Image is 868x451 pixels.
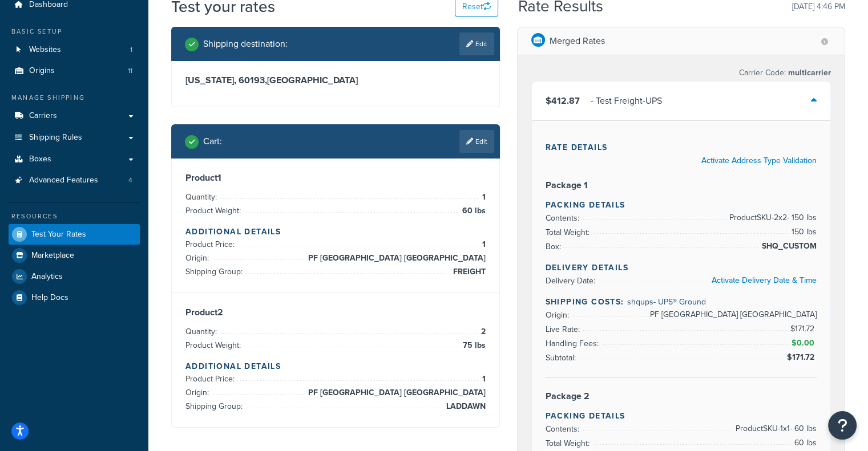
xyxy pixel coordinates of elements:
span: Shipping Group: [185,400,245,412]
p: Merged Rates [550,33,605,49]
a: Help Docs [9,287,140,308]
div: Resources [9,212,140,221]
h4: Additional Details [185,360,486,372]
a: Activate Delivery Date & Time [712,274,817,286]
span: Product Price: [185,238,237,250]
h4: Packing Details [546,410,817,422]
a: Websites1 [9,39,140,60]
a: Edit [459,32,494,55]
span: $171.72 [786,351,817,363]
span: 2 [478,325,486,339]
a: Boxes [9,149,140,170]
div: Basic Setup [9,27,140,36]
span: $412.87 [546,94,580,107]
span: Boxes [29,155,51,164]
span: Marketplace [31,251,74,261]
span: 60 lbs [459,204,486,218]
span: 1 [479,372,486,386]
p: Carrier Code: [739,65,831,81]
h3: Package 1 [546,180,817,191]
a: Shipping Rules [9,127,140,148]
h4: Delivery Details [546,262,817,274]
span: Help Docs [31,293,68,303]
span: Carriers [29,111,57,121]
span: Origin: [185,252,212,264]
div: - Test Freight-UPS [591,93,662,109]
span: Product Weight: [185,205,244,217]
span: Shipping Rules [29,133,82,143]
span: SHQ_CUSTOM [759,239,817,253]
li: Origins [9,60,140,82]
span: Total Weight: [546,226,592,238]
h2: Cart : [203,136,222,147]
h3: Package 2 [546,391,817,402]
span: 1 [130,45,132,55]
span: Product SKU-1 x 1 - 60 lbs [733,422,817,436]
span: PF [GEOGRAPHIC_DATA] [GEOGRAPHIC_DATA] [305,251,486,265]
span: 4 [128,176,132,185]
span: Box: [546,241,564,253]
a: Carriers [9,105,140,127]
span: Subtotal: [546,352,579,364]
div: Manage Shipping [9,93,140,103]
a: Test Your Rates [9,224,140,245]
span: Contents: [546,423,582,435]
a: Analytics [9,266,140,287]
h4: Shipping Costs: [546,296,817,308]
span: Product Price: [185,373,237,385]
span: Contents: [546,212,582,224]
h4: Rate Details [546,141,817,153]
span: 75 lbs [460,339,486,352]
span: $0.00 [791,337,817,349]
h4: Additional Details [185,226,486,238]
span: Handling Fees: [546,338,601,350]
span: $171.72 [790,323,817,335]
span: Product Weight: [185,339,244,351]
h3: Product 2 [185,307,486,318]
span: multicarrier [786,67,831,79]
a: Activate Address Type Validation [701,155,817,166]
span: Quantity: [185,191,220,203]
span: Product SKU-2 x 2 - 150 lbs [726,211,817,225]
span: 60 lbs [792,436,817,450]
a: Edit [459,130,494,153]
span: 11 [128,66,132,76]
li: Websites [9,39,140,60]
span: Live Rate: [546,323,583,335]
span: Shipping Group: [185,266,245,278]
span: 1 [479,238,486,251]
h4: Packing Details [546,199,817,211]
span: Origin: [185,387,212,399]
span: Delivery Date: [546,275,598,287]
span: Total Weight: [546,437,592,449]
button: Open Resource Center [828,411,857,440]
a: Marketplace [9,245,140,266]
span: LADDAWN [443,400,486,413]
h2: Shipping destination : [203,39,288,49]
li: Advanced Features [9,170,140,191]
a: Advanced Features4 [9,170,140,191]
a: Origins11 [9,60,140,82]
span: FREIGHT [450,265,486,279]
h3: [US_STATE], 60193 , [GEOGRAPHIC_DATA] [185,75,486,86]
span: Origins [29,66,55,76]
span: Websites [29,45,61,55]
span: shqups - UPS® Ground [627,296,706,308]
h3: Product 1 [185,172,486,184]
span: PF [GEOGRAPHIC_DATA] [GEOGRAPHIC_DATA] [305,386,486,400]
span: Origin: [546,309,572,321]
span: 1 [479,190,486,204]
span: Test Your Rates [31,230,86,239]
span: 150 lbs [789,225,817,239]
span: Analytics [31,272,63,282]
span: PF [GEOGRAPHIC_DATA] [GEOGRAPHIC_DATA] [647,308,817,322]
span: Advanced Features [29,176,98,185]
span: Quantity: [185,326,220,338]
